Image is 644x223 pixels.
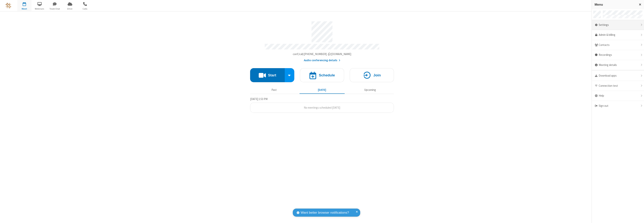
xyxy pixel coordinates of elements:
section: Account details [250,19,394,63]
div: Connection test [592,81,644,91]
div: Download apps [592,71,644,81]
h4: Schedule [319,73,335,77]
button: Past [252,86,297,93]
section: Today's Meetings [250,97,394,113]
h3: Menu [595,3,636,6]
div: Recordings [592,50,644,60]
span: Team Chat [48,7,62,10]
button: Upcoming [347,86,393,93]
div: Settings [592,20,644,30]
div: Meeting details [592,60,644,70]
iframe: Chat [635,213,641,220]
span: Copy my meeting room link [293,52,351,56]
button: Join [350,68,394,82]
span: Webinars [33,7,47,10]
span: [DATE] 1:53 PM [250,97,268,101]
button: Start [250,68,285,82]
a: Admin & billing [592,30,644,40]
span: Meet [17,7,31,10]
span: No meetings scheduled [DATE] [304,106,340,109]
span: Want better browser notifications? [301,210,349,215]
button: [DATE] [300,86,345,93]
h4: Start [268,73,276,77]
div: Sign out [592,101,644,111]
button: Audio conferencing details [304,58,340,63]
span: Drive [63,7,77,10]
div: Start conference options [285,68,294,82]
button: Schedule [300,68,344,82]
div: Help [592,91,644,101]
img: QA Selenium DO NOT DELETE OR CHANGE [6,3,11,8]
div: Contacts [592,40,644,50]
span: Calls [78,7,92,10]
button: Copy my meeting room linkCopy my meeting room link [293,52,351,56]
h4: Join [373,73,381,77]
